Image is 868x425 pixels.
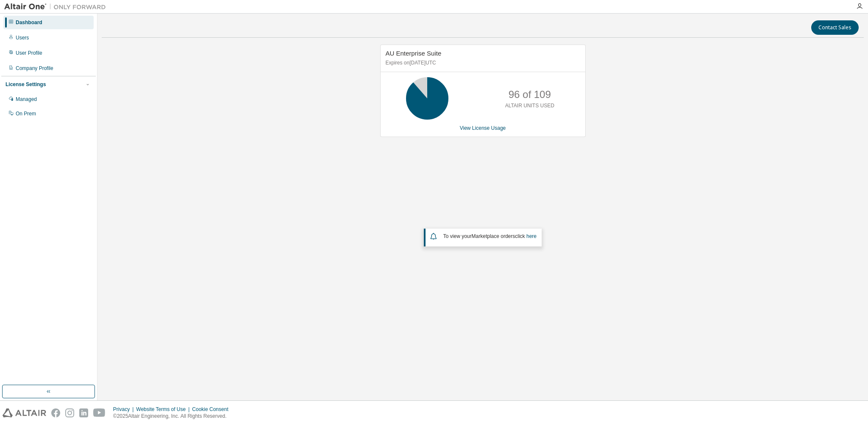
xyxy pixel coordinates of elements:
span: AU Enterprise Suite [386,50,442,57]
img: altair_logo.svg [3,408,46,417]
div: Cookie Consent [192,406,233,413]
span: To view your click [443,233,537,239]
div: Dashboard [16,19,42,26]
div: License Settings [6,81,46,88]
div: Privacy [113,406,136,413]
a: here [526,233,537,239]
div: On Prem [16,110,36,117]
div: User Profile [16,50,42,56]
p: 96 of 109 [509,87,551,102]
div: Users [16,34,29,41]
em: Marketplace orders [472,233,515,239]
img: facebook.svg [51,408,60,417]
img: Altair One [4,3,110,11]
p: ALTAIR UNITS USED [505,102,554,109]
img: youtube.svg [93,408,106,417]
img: instagram.svg [65,408,74,417]
p: © 2025 Altair Engineering, Inc. All Rights Reserved. [113,413,234,420]
p: Expires on [DATE] UTC [386,59,578,67]
img: linkedin.svg [79,408,88,417]
button: Contact Sales [811,20,859,35]
a: View License Usage [460,125,506,131]
div: Website Terms of Use [136,406,192,413]
div: Company Profile [16,65,53,72]
div: Managed [16,96,37,103]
